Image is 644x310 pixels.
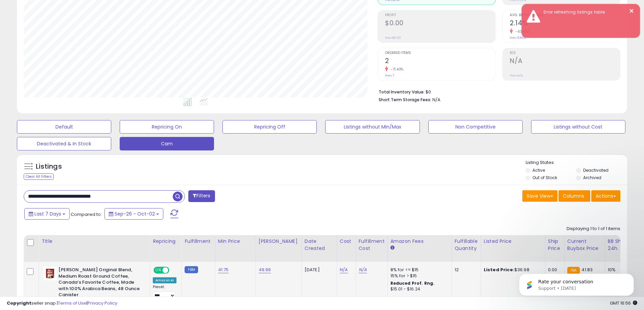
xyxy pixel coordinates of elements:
[305,267,332,273] div: [DATE]
[390,273,447,279] div: 15% for > $15
[428,120,523,134] button: Non Competitive
[522,190,557,202] button: Save View
[510,74,523,78] small: Prev: N/A
[390,286,447,292] div: $15.01 - $16.24
[88,300,117,306] a: Privacy Policy
[185,266,198,273] small: FBM
[510,51,620,55] span: ROI
[36,162,62,171] h5: Listings
[340,266,348,273] a: N/A
[7,300,117,307] div: seller snap | |
[168,267,179,273] span: OFF
[567,226,620,232] div: Displaying 1 to 1 of 1 items
[510,19,620,28] h2: 2.14%
[218,238,253,245] div: Min Price
[484,238,542,245] div: Listed Price
[24,208,70,220] button: Last 7 Days
[185,238,212,245] div: Fulfillment
[188,190,215,202] button: Filters
[17,120,111,134] button: Default
[120,137,214,150] button: Cam
[379,97,431,103] b: Short Term Storage Fees:
[58,300,87,306] a: Terms of Use
[359,238,385,252] div: Fulfillment Cost
[218,266,229,273] a: 41.75
[305,238,334,252] div: Date Created
[532,175,557,180] label: Out of Stock
[153,277,176,283] div: Amazon AI
[388,67,404,72] small: -71.43%
[104,208,163,220] button: Sep-26 - Oct-02
[390,238,449,245] div: Amazon Fees
[513,29,530,34] small: -63.48%
[510,36,526,40] small: Prev: 5.86%
[34,210,61,217] span: Last 7 Days
[390,267,447,273] div: 8% for <= $15
[510,13,620,17] span: Avg. Buybox Share
[385,19,495,28] h2: $0.00
[7,300,31,306] strong: Copyright
[532,167,545,173] label: Active
[379,89,425,95] b: Total Inventory Value:
[17,137,111,150] button: Deactivated & In Stock
[325,120,420,134] button: Listings without Min/Max
[591,190,620,202] button: Actions
[385,13,495,17] span: Profit
[484,266,515,273] b: Listed Price:
[563,193,584,199] span: Columns
[385,36,401,40] small: Prev: $0.00
[120,120,214,134] button: Repricing On
[558,190,590,202] button: Columns
[390,245,395,251] small: Amazon Fees.
[259,238,299,245] div: [PERSON_NAME]
[583,167,609,173] label: Deactivated
[24,173,54,180] div: Clear All Filters
[385,74,394,78] small: Prev: 7
[629,7,634,15] button: ×
[359,266,367,273] a: N/A
[455,238,478,252] div: Fulfillable Quantity
[548,238,562,252] div: Ship Price
[115,210,155,217] span: Sep-26 - Oct-02
[390,280,435,286] b: Reduced Prof. Rng.
[526,160,627,166] p: Listing States:
[42,238,147,245] div: Title
[385,57,495,66] h2: 2
[340,238,353,245] div: Cost
[259,266,271,273] a: 49.99
[509,259,644,307] iframe: Intercom notifications message
[71,211,102,218] span: Compared to:
[567,238,602,252] div: Current Buybox Price
[510,57,620,66] h2: N/A
[432,96,440,103] span: N/A
[608,238,633,252] div: BB Share 24h.
[385,51,495,55] span: Ordered Items
[153,285,176,300] div: Preset:
[154,267,163,273] span: ON
[455,267,476,273] div: 12
[379,87,615,95] li: $0
[484,267,540,273] div: $36.98
[583,175,601,180] label: Archived
[58,267,141,300] b: [PERSON_NAME] Original Blend, Medium Roast Ground Coffee, Canada’s Favorite Coffee, Made with 100...
[531,120,625,134] button: Listings without Cost
[43,267,57,280] img: 41YAWOqt1NL._SL40_.jpg
[153,238,179,245] div: Repricing
[222,120,317,134] button: Repricing Off
[539,9,635,16] div: Error refreshing listings table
